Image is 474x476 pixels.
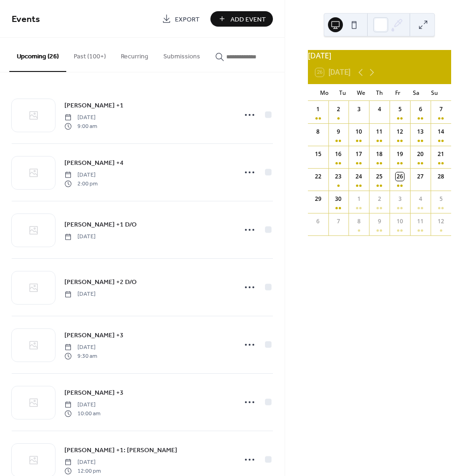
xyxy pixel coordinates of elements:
div: Fr [389,84,407,101]
span: [DATE] [64,343,97,352]
span: [PERSON_NAME] +1 D/O [64,220,137,230]
button: Submissions [156,38,208,71]
div: 21 [437,150,445,158]
span: [PERSON_NAME] +2 D/O [64,277,137,287]
div: 16 [334,150,342,158]
div: 23 [334,172,342,181]
div: 17 [355,150,363,158]
span: 12:00 pm [64,467,101,475]
span: 9:30 am [64,352,97,360]
div: 5 [396,105,404,114]
div: 10 [396,217,404,226]
span: 9:00 am [64,122,97,130]
span: [DATE] [64,401,100,409]
button: Upcoming (26) [9,38,66,72]
div: 10 [355,128,363,136]
div: 5 [437,195,445,203]
div: 24 [355,172,363,181]
span: [PERSON_NAME] +3 [64,331,124,341]
span: [PERSON_NAME] +4 [64,158,124,168]
span: [PERSON_NAME] +1: [PERSON_NAME] [64,446,177,455]
div: 20 [416,150,425,158]
div: 6 [416,105,425,114]
a: [PERSON_NAME] +1: [PERSON_NAME] [64,445,177,455]
div: 7 [334,217,342,226]
span: 2:00 pm [64,179,98,188]
span: 10:00 am [64,409,100,418]
div: 1 [314,105,322,114]
div: 11 [416,217,425,226]
div: 27 [416,172,425,181]
a: [PERSON_NAME] +3 [64,330,124,341]
div: Su [425,84,444,101]
button: Add Event [210,11,273,27]
div: Sa [407,84,425,101]
a: [PERSON_NAME] +4 [64,157,124,168]
div: Tu [334,84,352,101]
button: Recurring [113,38,156,71]
span: [DATE] [64,171,98,179]
div: 9 [334,128,342,136]
div: [DATE] [308,50,451,61]
div: 22 [314,172,322,181]
div: 8 [355,217,363,226]
span: Add Event [230,14,266,24]
div: 9 [375,217,383,226]
button: Past (100+) [66,38,113,71]
div: 2 [375,195,383,203]
div: 2 [334,105,342,114]
div: Mo [315,84,334,101]
div: 30 [334,195,342,203]
a: Export [155,11,207,27]
div: 1 [355,195,363,203]
span: [DATE] [64,290,96,298]
div: Th [370,84,389,101]
a: [PERSON_NAME] +1 D/O [64,219,137,230]
div: 4 [416,195,425,203]
div: 12 [437,217,445,226]
a: [PERSON_NAME] +3 [64,387,124,398]
span: [PERSON_NAME] +3 [64,388,124,398]
a: [PERSON_NAME] +2 D/O [64,277,137,287]
div: We [352,84,370,101]
div: 13 [416,128,425,136]
span: Export [175,14,200,24]
div: 8 [314,128,322,136]
a: [PERSON_NAME] +1 [64,100,124,111]
div: 19 [396,150,404,158]
div: 14 [437,128,445,136]
div: 26 [396,172,404,181]
div: 3 [396,195,404,203]
div: 29 [314,195,322,203]
div: 3 [355,105,363,114]
span: [DATE] [64,233,96,241]
span: Events [12,10,40,28]
span: [DATE] [64,458,101,467]
span: [DATE] [64,114,97,122]
div: 11 [375,128,383,136]
div: 15 [314,150,322,158]
div: 4 [375,105,383,114]
div: 25 [375,172,383,181]
div: 18 [375,150,383,158]
div: 28 [437,172,445,181]
div: 12 [396,128,404,136]
span: [PERSON_NAME] +1 [64,101,124,111]
div: 7 [437,105,445,114]
div: 6 [314,217,322,226]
